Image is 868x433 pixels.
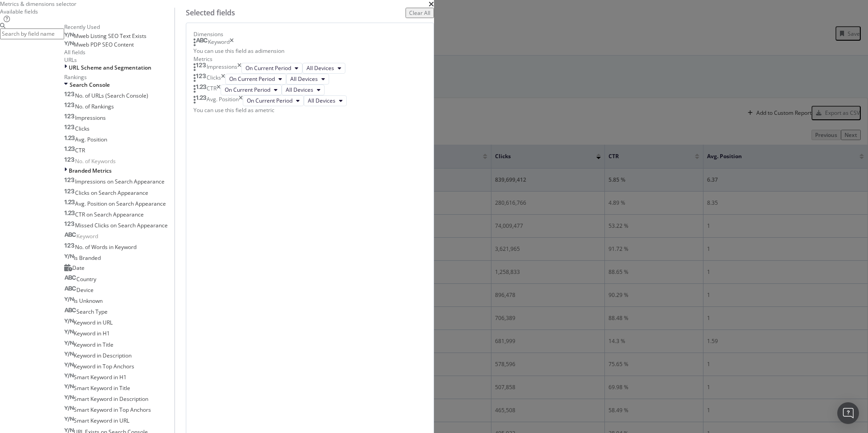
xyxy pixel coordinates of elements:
div: Open Intercom Messenger [837,402,859,424]
div: Rankings [64,73,175,81]
button: All Devices [282,85,325,95]
span: Branded Metrics [69,167,112,174]
span: CTR on Search Appearance [75,211,144,218]
span: Smart Keyword in Description [74,395,148,403]
span: All Devices [290,75,318,83]
span: Missed Clicks on Search Appearance [75,221,168,229]
span: Date [72,264,85,272]
span: All Devices [307,64,334,72]
span: Mweb Listing SEO Text Exists [74,32,146,40]
span: All Devices [308,97,335,104]
span: Smart Keyword in Title [74,384,130,392]
span: Is Branded [74,254,101,262]
div: Avg. Position [207,95,239,106]
span: On Current Period [245,64,291,72]
button: All Devices [304,95,347,106]
div: Dimensions [193,30,426,38]
button: On Current Period [243,95,304,106]
span: On Current Period [225,86,270,94]
div: Recently Used [64,23,175,31]
span: Mweb PDP SEO Content [74,41,134,48]
button: On Current Period [225,74,286,85]
div: Impressions [207,63,237,74]
div: Clicks [207,74,221,85]
span: Clicks [75,125,90,132]
span: Impressions [75,114,106,122]
div: Keyword [208,38,230,47]
div: Keywordtimes [193,38,426,47]
span: Search Console [70,81,110,89]
span: Keyword in URL [74,319,113,326]
span: All Devices [286,86,313,94]
span: Smart Keyword in URL [74,417,129,424]
button: On Current Period [221,85,282,95]
div: times [230,38,234,47]
span: Keyword in Top Anchors [74,362,134,370]
div: times [239,95,243,106]
div: times [217,85,221,95]
span: No. of URLs (Search Console) [75,92,148,99]
div: You can use this field as a metric [193,106,426,114]
span: Keyword in Description [74,352,132,359]
span: No. of Rankings [75,103,114,110]
div: You can use this field as a dimension [193,47,426,55]
div: CTR [207,85,217,95]
span: URL Scheme and Segmentation [69,64,151,71]
div: Clear All [409,9,430,17]
span: On Current Period [229,75,275,83]
button: On Current Period [241,63,302,74]
span: CTR [75,146,85,154]
span: No. of Words in Keyword [75,243,137,251]
div: Selected fields [186,8,235,18]
div: All fields [64,48,175,56]
button: All Devices [286,74,329,85]
span: On Current Period [247,97,292,104]
span: Country [76,275,96,283]
div: Avg. PositiontimesOn Current PeriodAll Devices [193,95,426,106]
span: Avg. Position on Search Appearance [75,200,166,207]
span: Keyword [76,232,98,240]
div: Metrics [193,55,426,63]
span: No. of Keywords [75,157,116,165]
span: Smart Keyword in H1 [74,373,127,381]
span: Keyword in H1 [74,329,110,337]
button: Clear All [406,8,434,18]
div: ClickstimesOn Current PeriodAll Devices [193,74,426,85]
div: ImpressionstimesOn Current PeriodAll Devices [193,63,426,74]
span: Search Type [76,308,108,315]
span: Clicks on Search Appearance [75,189,148,197]
span: Smart Keyword in Top Anchors [74,406,151,414]
span: Avg. Position [75,136,107,143]
span: Keyword in Title [74,341,113,348]
button: All Devices [302,63,345,74]
span: Impressions on Search Appearance [75,178,165,185]
div: CTRtimesOn Current PeriodAll Devices [193,85,426,95]
div: URLs [64,56,175,64]
div: times [221,74,225,85]
span: Device [76,286,94,294]
div: times [237,63,241,74]
span: Is Unknown [74,297,103,305]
